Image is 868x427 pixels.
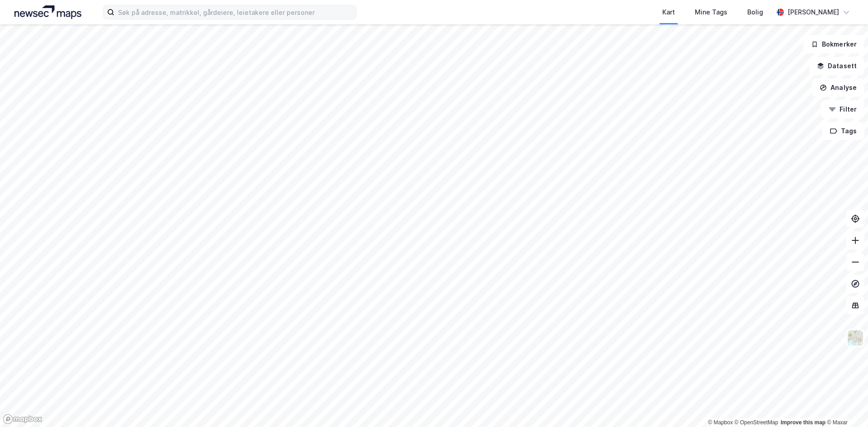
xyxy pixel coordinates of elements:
div: Kart [662,7,675,18]
div: Mine Tags [695,7,727,18]
img: logo.a4113a55bc3d86da70a041830d287a7e.svg [14,5,81,19]
div: Bolig [747,7,763,18]
div: [PERSON_NAME] [788,7,839,18]
iframe: Chat Widget [823,384,868,427]
input: Søk på adresse, matrikkel, gårdeiere, leietakere eller personer [114,5,356,19]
